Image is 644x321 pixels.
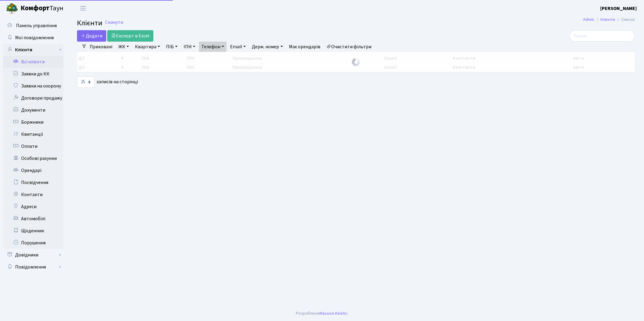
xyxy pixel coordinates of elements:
[6,2,18,14] img: logo.png
[3,68,63,80] a: Заявки до КК
[3,261,63,273] a: Повідомлення
[574,13,644,26] nav: breadcrumb
[600,5,637,12] b: [PERSON_NAME]
[75,3,91,13] button: Переключити навігацію
[228,42,248,52] a: Email
[21,3,63,14] span: Таун
[77,76,138,88] label: записів на сторінці
[116,42,131,52] a: ЖК
[3,20,63,32] a: Панель управління
[3,44,63,56] a: Клієнти
[324,42,374,52] a: Очистити фільтри
[164,42,180,52] a: ПІБ
[3,225,63,237] a: Щоденник
[16,22,57,29] span: Панель управління
[3,32,63,44] a: Мої повідомлення
[87,42,115,52] a: Приховані
[601,16,615,23] a: Клієнти
[3,80,63,92] a: Заявки на охорону
[21,3,50,13] b: Комфорт
[133,42,162,52] a: Квартира
[15,34,54,41] span: Мої повідомлення
[296,310,348,317] div: Розроблено .
[3,116,63,128] a: Боржники
[105,20,123,25] a: Скинути
[3,56,63,68] a: Всі клієнти
[249,42,285,52] a: Держ. номер
[3,92,63,104] a: Договори продажу
[199,42,226,52] a: Телефон
[77,30,106,42] a: Додати
[583,16,594,23] a: Admin
[3,140,63,152] a: Оплати
[3,201,63,213] a: Адреси
[181,42,198,52] a: ІПН
[3,104,63,116] a: Документи
[3,189,63,201] a: Контакти
[3,237,63,249] a: Порушення
[107,30,153,42] a: Експорт в Excel
[3,213,63,225] a: Автомобілі
[3,249,63,261] a: Довідники
[569,30,635,42] input: Пошук...
[319,310,348,316] a: Massive Kinetic
[615,16,635,23] li: Список
[3,164,63,176] a: Орендарі
[77,18,102,28] span: Клієнти
[3,128,63,140] a: Квитанції
[3,152,63,164] a: Особові рахунки
[287,42,323,52] a: Має орендарів
[351,57,361,67] img: Обробка...
[81,33,102,39] span: Додати
[77,76,95,88] select: записів на сторінці
[3,176,63,189] a: Посвідчення
[600,5,637,12] a: [PERSON_NAME]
